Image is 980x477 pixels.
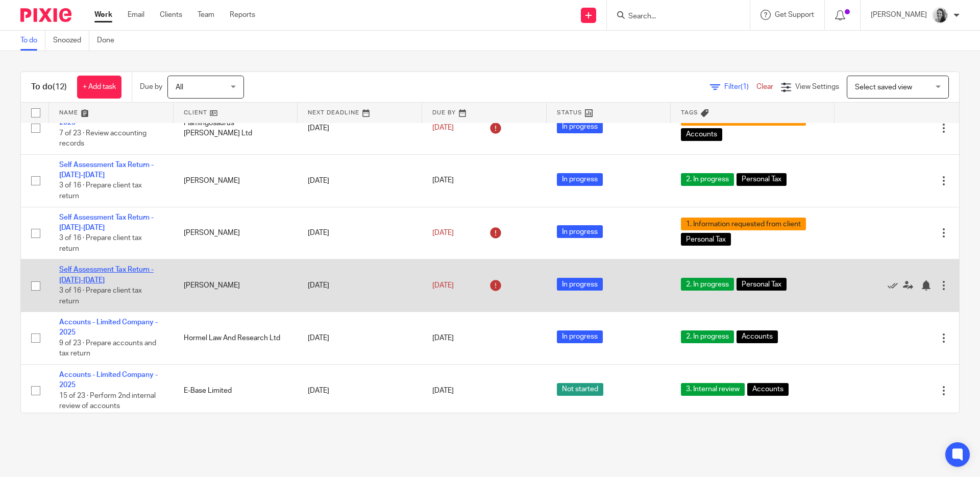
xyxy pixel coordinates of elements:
[432,125,454,132] span: [DATE]
[737,278,787,291] span: Personal Tax
[174,312,298,365] td: Hormel Law And Research Ltd
[176,84,183,91] span: All
[198,10,214,20] a: Team
[230,10,255,20] a: Reports
[681,330,734,343] span: 2. In progress
[59,182,142,200] span: 3 of 16 · Prepare client tax return
[160,10,182,20] a: Clients
[94,10,112,20] a: Work
[298,207,422,259] td: [DATE]
[298,364,422,417] td: [DATE]
[298,259,422,312] td: [DATE]
[775,11,814,18] span: Get Support
[59,214,154,231] a: Self Assessment Tax Return - [DATE]-[DATE]
[741,83,749,90] span: (1)
[557,278,603,291] span: In progress
[59,287,142,305] span: 3 of 16 · Prepare client tax return
[59,161,154,179] a: Self Assessment Tax Return - [DATE]-[DATE]
[59,234,142,252] span: 3 of 16 · Prepare client tax return
[432,335,454,342] span: [DATE]
[681,218,806,230] span: 1. Information requested from client
[53,83,67,91] span: (12)
[871,10,927,20] p: [PERSON_NAME]
[97,31,122,51] a: Done
[174,259,298,312] td: [PERSON_NAME]
[737,330,778,343] span: Accounts
[59,392,156,410] span: 15 of 23 · Perform 2nd internal review of accounts
[681,173,734,186] span: 2. In progress
[932,7,948,23] img: IMG-0056.JPG
[724,83,756,90] span: Filter
[298,154,422,207] td: [DATE]
[59,371,158,389] a: Accounts - Limited Company - 2025
[59,319,158,336] a: Accounts - Limited Company - 2025
[681,128,722,141] span: Accounts
[681,278,734,291] span: 2. In progress
[557,121,603,133] span: In progress
[20,31,45,51] a: To do
[795,83,839,90] span: View Settings
[747,383,789,396] span: Accounts
[681,110,698,115] span: Tags
[174,154,298,207] td: [PERSON_NAME]
[59,266,154,283] a: Self Assessment Tax Return - [DATE]-[DATE]
[432,177,454,184] span: [DATE]
[557,225,603,238] span: In progress
[20,8,71,22] img: Pixie
[432,387,454,394] span: [DATE]
[681,233,731,246] span: Personal Tax
[737,173,787,186] span: Personal Tax
[140,82,162,92] p: Due by
[128,10,144,20] a: Email
[681,383,745,396] span: 3. Internal review
[557,173,603,186] span: In progress
[627,12,719,21] input: Search
[557,383,603,396] span: Not started
[31,82,67,92] h1: To do
[432,229,454,236] span: [DATE]
[53,31,89,51] a: Snoozed
[174,364,298,417] td: E-Base Limited
[888,280,903,291] a: Mark as done
[59,340,156,357] span: 9 of 23 · Prepare accounts and tax return
[59,130,146,148] span: 7 of 23 · Review accounting records
[756,83,773,90] a: Clear
[855,84,912,91] span: Select saved view
[174,102,298,155] td: Flamingosaurus [PERSON_NAME] Ltd
[557,330,603,343] span: In progress
[174,207,298,259] td: [PERSON_NAME]
[77,76,121,99] a: + Add task
[298,312,422,365] td: [DATE]
[298,102,422,155] td: [DATE]
[432,282,454,289] span: [DATE]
